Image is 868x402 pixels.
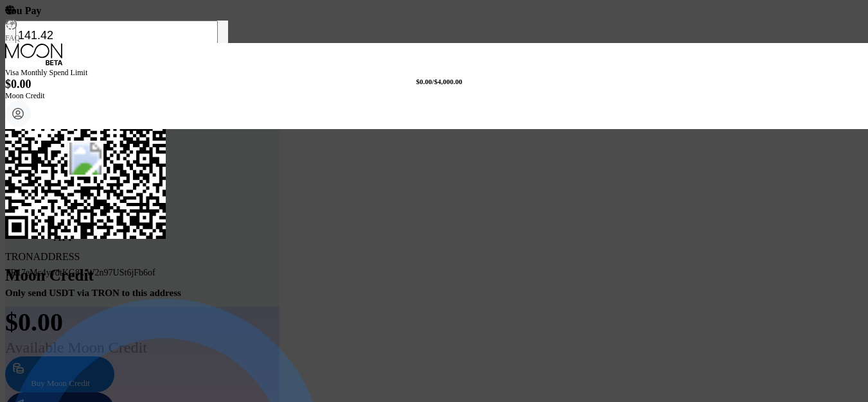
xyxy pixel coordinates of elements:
[5,251,323,263] div: TRON ADDRESS
[5,268,323,278] div: TR17eMc4yydtKG8...W2n97USt6jFb6of
[5,288,323,299] div: Only send USDT via TRON to this address
[5,17,18,27] div: EN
